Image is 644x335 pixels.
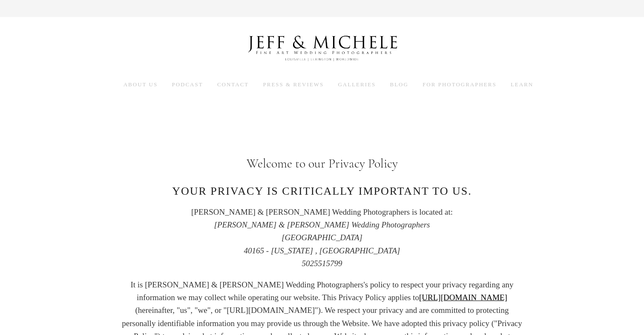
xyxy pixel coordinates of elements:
[118,219,526,270] address: [PERSON_NAME] & [PERSON_NAME] Wedding Photographers [GEOGRAPHIC_DATA] 40165 - [US_STATE] , [GEOGR...
[390,81,408,88] a: Blog
[217,81,249,88] a: Contact
[118,156,526,171] h1: Welcome to our Privacy Policy
[237,28,407,69] img: Louisville Wedding Photographers - Jeff & Michele Wedding Photographers
[511,81,533,88] a: Learn
[423,81,497,88] a: For Photographers
[124,81,158,88] a: About Us
[263,81,324,88] a: Press & Reviews
[338,81,376,88] a: Galleries
[172,81,203,88] a: Podcast
[419,293,507,302] a: [URL][DOMAIN_NAME]
[118,182,526,200] h3: Your privacy is critically important to us.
